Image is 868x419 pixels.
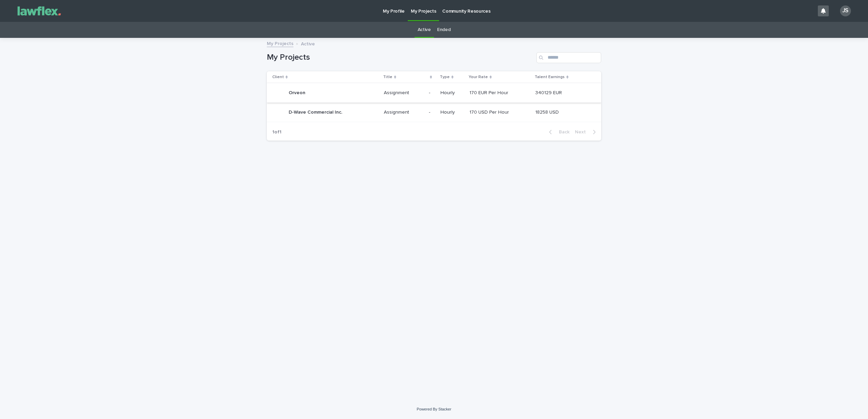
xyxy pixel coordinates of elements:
span: Next [575,130,590,134]
div: JS [840,5,851,16]
p: D-Wave Commercial Inc. [289,108,344,115]
a: Powered By Stacker [417,407,451,411]
p: 340129 EUR [535,89,563,96]
a: My Projects [267,39,293,47]
p: Type [440,73,450,81]
input: Search [536,52,601,63]
span: Back [555,130,569,134]
a: Active [418,22,431,38]
p: Assignment [384,108,410,115]
tr: D-Wave Commercial Inc.D-Wave Commercial Inc. AssignmentAssignment -- Hourly170 USD Per Hour170 US... [267,103,601,122]
p: 170 EUR Per Hour [469,89,510,96]
p: Talent Earnings [535,73,565,81]
img: Gnvw4qrBSHOAfo8VMhG6 [14,4,65,18]
p: - [429,108,432,115]
p: Hourly [440,90,464,96]
p: 170 USD Per Hour [469,108,510,115]
button: Next [572,129,601,135]
a: Ended [437,22,450,38]
button: Back [544,129,572,135]
tr: OrveonOrveon AssignmentAssignment -- Hourly170 EUR Per Hour170 EUR Per Hour 340129 EUR340129 EUR [267,83,601,103]
p: 1 of 1 [267,124,287,141]
p: Hourly [440,110,464,115]
h1: My Projects [267,53,534,62]
p: Your Rate [469,73,488,81]
p: Active [301,40,315,47]
p: 18258 USD [535,108,560,115]
p: Assignment [384,89,410,96]
p: Orveon [289,89,307,96]
p: Client [272,73,284,81]
p: - [429,89,432,96]
p: Title [383,73,392,81]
